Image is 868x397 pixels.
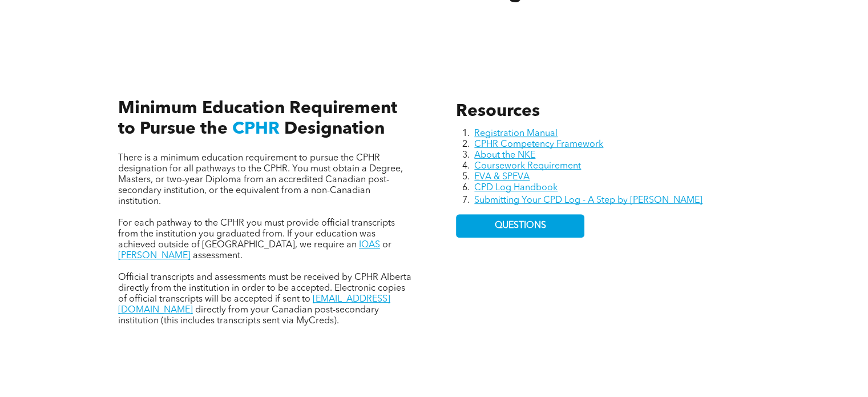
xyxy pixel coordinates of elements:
a: EVA & SPEVA [474,173,530,182]
a: About the NKE [474,151,535,160]
span: For each pathway to the CPHR you must provide official transcripts from the institution you gradu... [118,219,395,250]
span: or [382,240,391,250]
a: Submitting Your CPD Log - A Step by [PERSON_NAME] [474,196,703,205]
span: Official transcripts and assessments must be received by CPHR Alberta directly from the instituti... [118,273,411,304]
a: CPD Log Handbook [474,183,558,193]
span: directly from your Canadian post-secondary institution (this includes transcripts sent via MyCreds). [118,306,379,326]
span: CPHR [232,121,280,138]
span: QUESTIONS [495,220,546,231]
span: Minimum Education Requirement to Pursue the [118,100,397,138]
span: assessment. [193,251,243,260]
a: IQAS [359,240,380,250]
a: QUESTIONS [456,214,584,238]
a: Registration Manual [474,129,558,138]
span: Resources [456,103,540,120]
span: Designation [284,121,385,138]
span: There is a minimum education requirement to pursue the CPHR designation for all pathways to the C... [118,154,403,206]
a: [PERSON_NAME] [118,251,191,260]
a: Coursework Requirement [474,162,581,171]
a: CPHR Competency Framework [474,140,603,149]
